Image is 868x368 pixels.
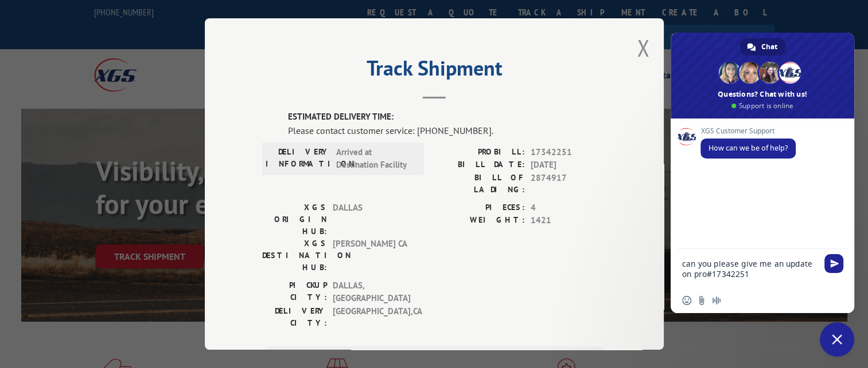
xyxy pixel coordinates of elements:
[531,172,606,196] span: 2874917
[333,279,410,305] span: DALLAS , [GEOGRAPHIC_DATA]
[697,296,706,305] span: Send a file
[531,201,606,215] span: 4
[288,124,606,137] div: Please contact customer service: [PHONE_NUMBER].
[637,33,649,63] button: Close modal
[262,305,327,329] label: DELIVERY CITY:
[740,38,785,56] a: Chat
[336,146,414,172] span: Arrived at Destination Facility
[262,60,606,82] h2: Track Shipment
[262,279,327,305] label: PICKUP CITY:
[333,201,410,238] span: DALLAS
[531,159,606,172] span: [DATE]
[709,143,788,153] span: How can we be of help?
[434,159,525,172] label: BILL DATE:
[531,214,606,227] span: 1421
[682,296,691,305] span: Insert an emoji
[262,238,327,274] label: XGS DESTINATION HUB:
[434,201,525,215] label: PIECES:
[820,322,854,357] a: Close chat
[333,305,410,329] span: [GEOGRAPHIC_DATA] , CA
[700,127,796,135] span: XGS Customer Support
[682,249,820,288] textarea: Compose your message...
[288,110,606,124] label: ESTIMATED DELIVERY TIME:
[434,146,525,159] label: PROBILL:
[531,146,606,159] span: 17342251
[333,238,410,274] span: [PERSON_NAME] CA
[434,172,525,196] label: BILL OF LADING:
[712,296,721,305] span: Audio message
[266,146,330,172] label: DELIVERY INFORMATION:
[761,38,777,56] span: Chat
[434,214,525,227] label: WEIGHT:
[824,254,843,273] span: Send
[262,201,327,238] label: XGS ORIGIN HUB:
